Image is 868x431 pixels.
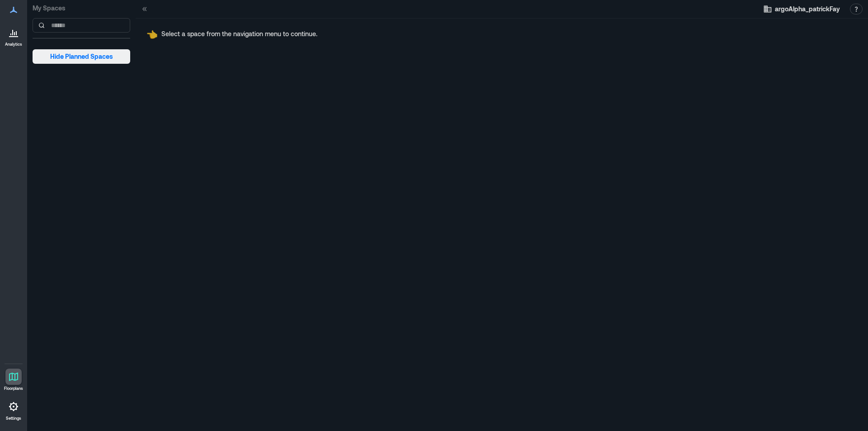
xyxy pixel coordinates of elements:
[50,52,113,61] span: Hide Planned Spaces
[1,366,26,394] a: Floorplans
[6,416,21,421] p: Settings
[2,22,25,50] a: Analytics
[146,28,158,39] span: pointing left
[5,42,22,47] p: Analytics
[161,29,317,38] p: Select a space from the navigation menu to continue.
[3,396,24,424] a: Settings
[775,5,840,14] span: argoAlpha_patrickFay
[760,2,843,16] button: argoAlpha_patrickFay
[33,49,130,64] button: Hide Planned Spaces
[4,386,23,391] p: Floorplans
[33,4,130,13] p: My Spaces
